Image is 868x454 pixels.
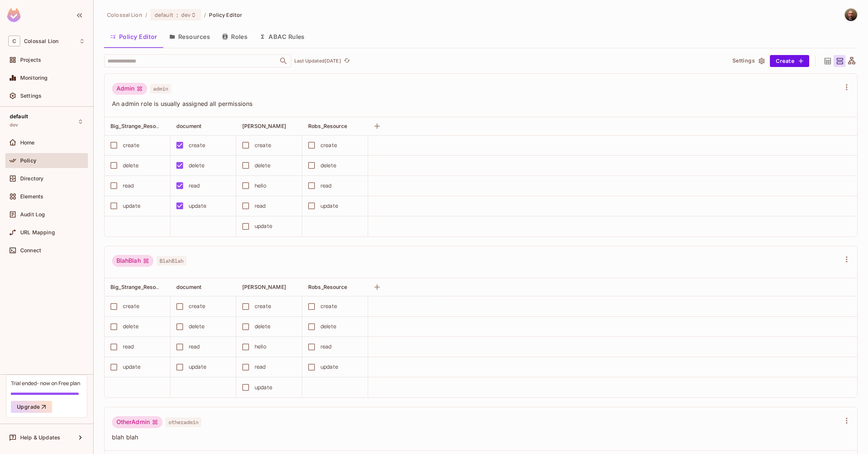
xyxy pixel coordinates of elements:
button: Roles [216,27,254,46]
span: Policy Editor [209,11,242,18]
div: update [123,363,140,371]
div: read [321,182,332,190]
span: BlahBlah [157,256,186,266]
div: create [321,141,337,149]
div: hello [255,342,266,351]
p: Last Updated [DATE] [294,58,341,64]
div: update [189,202,206,210]
div: delete [189,322,204,330]
span: admin [150,84,171,94]
span: otheradmin [166,417,201,427]
div: create [255,302,271,310]
span: the active workspace [107,11,142,18]
span: Home [20,140,35,146]
button: Settings [729,55,767,67]
span: Big_Strange_Resource [110,283,167,290]
button: Upgrade [11,401,52,413]
span: Connect [20,247,41,253]
span: Robs_Resource [308,123,347,129]
button: ABAC Rules [254,27,311,46]
button: Create [770,55,809,67]
div: delete [123,161,139,170]
span: [PERSON_NAME] [242,284,286,290]
span: default [155,11,173,18]
span: dev [181,11,191,18]
span: : [176,12,179,18]
img: Rob Sliwa [845,9,857,21]
div: update [189,363,206,371]
div: delete [189,161,204,170]
div: read [123,342,134,351]
li: / [145,11,147,18]
span: Policy [20,158,36,164]
div: create [189,141,205,149]
span: Robs_Resource [308,284,347,290]
div: create [123,302,139,310]
div: create [321,302,337,310]
span: Audit Log [20,211,45,217]
div: delete [123,322,139,330]
span: document [176,123,201,129]
button: Open [278,56,289,66]
li: / [204,11,206,18]
button: Policy Editor [104,27,163,46]
div: read [321,342,332,351]
span: C [8,36,20,46]
div: Admin [112,83,147,95]
div: update [123,202,140,210]
div: delete [321,161,336,170]
div: create [255,141,271,149]
div: update [321,202,338,210]
span: Monitoring [20,75,48,81]
div: hello [255,182,266,190]
img: SReyMgAAAABJRU5ErkJggg== [7,8,21,22]
span: URL Mapping [20,229,55,235]
div: update [255,222,272,230]
div: create [123,141,139,149]
span: Directory [20,176,43,182]
div: delete [255,322,270,330]
span: Workspace: Colossal Lion [24,38,58,44]
span: Big_Strange_Resource [110,122,167,130]
span: An admin role is usually assigned all permissions [112,100,841,108]
div: delete [255,161,270,170]
button: Resources [163,27,216,46]
div: read [123,182,134,190]
div: update [321,363,338,371]
div: Trial ended- now on Free plan [11,380,80,387]
div: read [255,363,266,371]
div: read [189,182,200,190]
span: blah blah [112,433,841,441]
div: delete [321,322,336,330]
span: Click to refresh data [341,57,352,65]
span: default [10,113,28,119]
span: dev [10,122,18,128]
div: read [255,202,266,210]
span: [PERSON_NAME] [242,123,286,129]
div: OtherAdmin [112,416,163,428]
div: BlahBlah [112,255,154,267]
button: refresh [343,57,352,65]
span: document [176,284,201,290]
span: Projects [20,57,41,63]
span: refresh [344,57,350,65]
span: Help & Updates [20,435,60,441]
span: Settings [20,93,42,99]
div: read [189,342,200,351]
div: update [255,383,272,391]
span: Elements [20,194,43,199]
div: create [189,302,205,310]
